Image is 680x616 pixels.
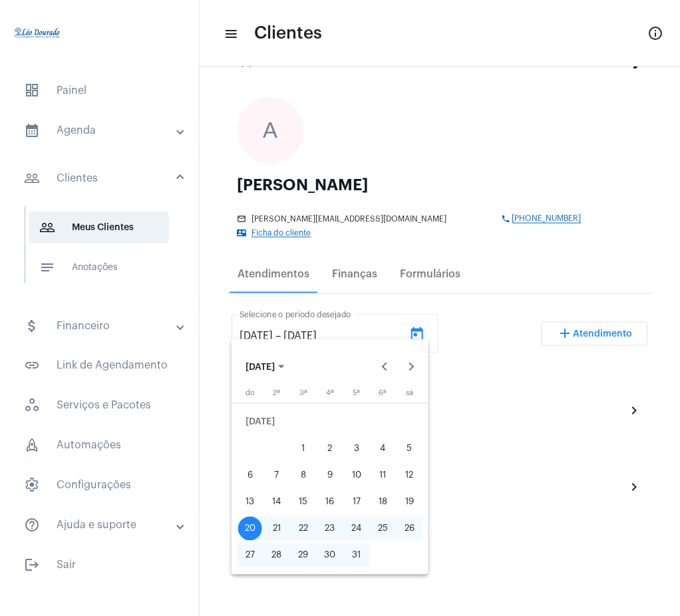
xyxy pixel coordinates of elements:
[370,462,397,489] button: 11 de julho de 2025
[397,436,423,462] button: 5 de julho de 2025
[291,464,315,488] div: 8
[397,516,423,542] button: 26 de julho de 2025
[238,464,262,488] div: 6
[370,436,397,462] button: 4 de julho de 2025
[238,490,262,514] div: 13
[237,542,263,569] button: 27 de julho de 2025
[273,390,281,397] span: 2ª
[291,437,315,461] div: 1
[291,543,315,567] div: 29
[235,354,295,381] button: Choose month and year
[371,490,395,514] div: 18
[397,462,423,489] button: 12 de julho de 2025
[345,464,369,488] div: 10
[370,489,397,516] button: 18 de julho de 2025
[291,517,315,541] div: 22
[398,517,422,541] div: 26
[317,516,343,542] button: 23 de julho de 2025
[263,489,290,516] button: 14 de julho de 2025
[290,489,317,516] button: 15 de julho de 2025
[265,490,289,514] div: 14
[237,489,263,516] button: 13 de julho de 2025
[318,464,342,488] div: 9
[345,517,369,541] div: 24
[318,437,342,461] div: 2
[371,517,395,541] div: 25
[299,390,307,397] span: 3ª
[372,354,399,381] button: Previous month
[237,516,263,542] button: 20 de julho de 2025
[265,517,289,541] div: 21
[290,436,317,462] button: 1 de julho de 2025
[397,489,423,516] button: 19 de julho de 2025
[345,490,369,514] div: 17
[238,517,262,541] div: 20
[317,542,343,569] button: 30 de julho de 2025
[343,516,370,542] button: 24 de julho de 2025
[263,542,290,569] button: 28 de julho de 2025
[317,436,343,462] button: 2 de julho de 2025
[371,464,395,488] div: 11
[398,464,422,488] div: 12
[318,517,342,541] div: 23
[343,542,370,569] button: 31 de julho de 2025
[318,543,342,567] div: 30
[290,516,317,542] button: 22 de julho de 2025
[317,489,343,516] button: 16 de julho de 2025
[318,490,342,514] div: 16
[398,437,422,461] div: 5
[265,543,289,567] div: 28
[263,462,290,489] button: 7 de julho de 2025
[370,516,397,542] button: 25 de julho de 2025
[265,464,289,488] div: 7
[353,390,361,397] span: 5ª
[246,390,255,397] span: do
[343,489,370,516] button: 17 de julho de 2025
[290,542,317,569] button: 29 de julho de 2025
[246,363,275,372] span: [DATE]
[237,409,423,436] td: [DATE]
[291,490,315,514] div: 15
[238,543,262,567] div: 27
[343,462,370,489] button: 10 de julho de 2025
[407,390,414,397] span: sá
[398,490,422,514] div: 19
[399,354,425,381] button: Next month
[237,462,263,489] button: 6 de julho de 2025
[343,436,370,462] button: 3 de julho de 2025
[379,390,387,397] span: 6ª
[263,516,290,542] button: 21 de julho de 2025
[345,543,369,567] div: 31
[317,462,343,489] button: 9 de julho de 2025
[345,437,369,461] div: 3
[290,462,317,489] button: 8 de julho de 2025
[326,390,334,397] span: 4ª
[371,437,395,461] div: 4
